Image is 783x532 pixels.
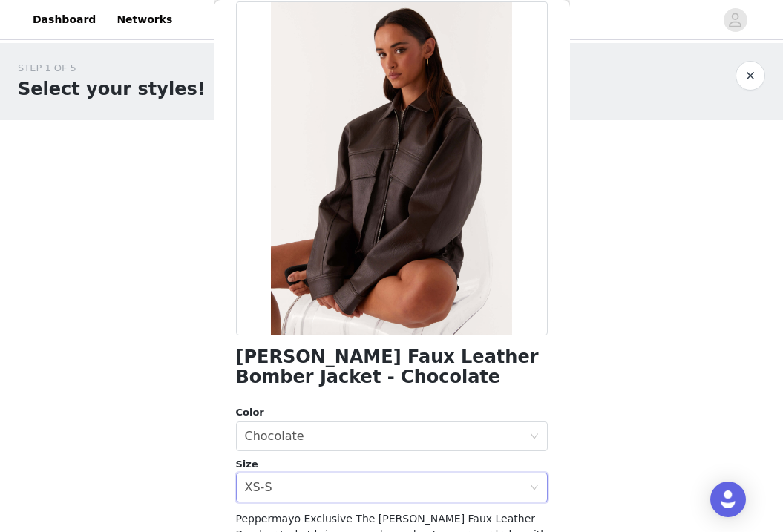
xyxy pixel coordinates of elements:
div: Size [236,457,548,472]
div: Color [236,405,548,420]
div: avatar [728,8,742,32]
div: Chocolate [245,422,304,450]
a: Dashboard [24,3,105,36]
h1: [PERSON_NAME] Faux Leather Bomber Jacket - Chocolate [236,347,548,387]
div: STEP 1 OF 5 [18,61,206,76]
a: Networks [108,3,181,36]
div: XS-S [245,473,272,502]
h1: Select your styles! [18,76,206,102]
div: Open Intercom Messenger [710,482,746,517]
